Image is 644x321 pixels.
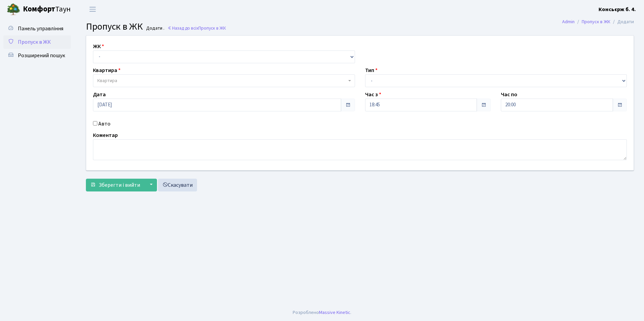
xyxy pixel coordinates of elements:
[3,22,71,35] a: Панель управління
[3,35,71,49] a: Пропуск в ЖК
[293,309,351,316] div: Розроблено .
[84,4,101,15] button: Переключити навігацію
[599,5,636,13] a: Консьєрж б. 4.
[23,4,71,15] span: Таун
[97,77,117,84] span: Квартира
[7,3,20,16] img: logo.png
[365,91,381,99] label: Час з
[145,26,164,31] small: Додати .
[93,42,104,50] label: ЖК
[198,25,226,31] span: Пропуск в ЖК
[98,120,110,128] label: Авто
[582,18,610,25] a: Пропуск в ЖК
[599,6,636,13] b: Консьєрж б. 4.
[18,52,65,59] span: Розширений пошук
[99,181,140,189] span: Зберегти і вийти
[319,309,350,316] a: Massive Kinetic
[93,91,106,99] label: Дата
[93,66,121,74] label: Квартира
[23,4,55,14] b: Комфорт
[18,25,63,32] span: Панель управління
[86,179,144,191] button: Зберегти і вийти
[610,18,634,26] li: Додати
[93,131,118,139] label: Коментар
[86,20,143,33] span: Пропуск в ЖК
[552,15,644,29] nav: breadcrumb
[562,18,575,25] a: Admin
[167,25,226,31] a: Назад до всіхПропуск в ЖК
[18,38,51,46] span: Пропуск в ЖК
[158,179,197,191] a: Скасувати
[3,49,71,62] a: Розширений пошук
[501,91,517,99] label: Час по
[365,66,378,74] label: Тип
